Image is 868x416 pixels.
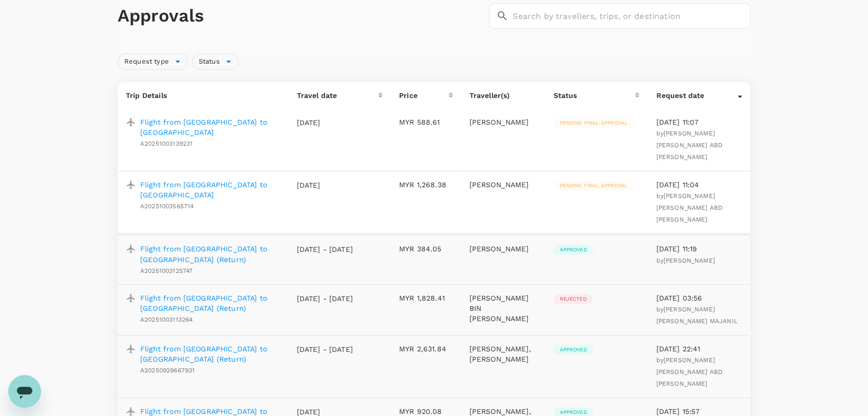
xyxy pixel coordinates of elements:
p: [PERSON_NAME] [469,244,537,254]
a: Flight from [GEOGRAPHIC_DATA] to [GEOGRAPHIC_DATA] (Return) [140,244,280,264]
p: [DATE] 22:41 [656,344,742,354]
a: Flight from [GEOGRAPHIC_DATA] to [GEOGRAPHIC_DATA] (Return) [140,293,280,313]
span: Request type [118,57,175,67]
p: MYR 1,268.38 [399,180,453,190]
p: [PERSON_NAME], [PERSON_NAME] [469,344,537,364]
span: A20251003113264 [140,316,193,323]
p: [DATE] - [DATE] [296,344,353,354]
span: Pending final approval [553,120,633,127]
div: Status [192,53,239,70]
p: [PERSON_NAME] [469,180,537,190]
p: Trip Details [126,90,280,101]
span: [PERSON_NAME] [PERSON_NAME] MAJANIL [656,306,737,325]
p: MYR 1,828.41 [399,293,453,303]
span: by [656,130,723,161]
span: Rejected [553,295,592,303]
span: [PERSON_NAME] [PERSON_NAME] ABD [PERSON_NAME] [656,192,723,223]
p: [DATE] 11:07 [656,117,742,127]
a: Flight from [GEOGRAPHIC_DATA] to [GEOGRAPHIC_DATA] (Return) [140,344,280,364]
a: Flight from [GEOGRAPHIC_DATA] to [GEOGRAPHIC_DATA] [140,117,280,137]
div: Travel date [296,90,378,101]
p: Traveller(s) [469,90,537,101]
p: [DATE] 11:04 [656,180,742,190]
span: A20251003565714 [140,203,194,210]
p: [DATE] 11:19 [656,244,742,254]
span: [PERSON_NAME] [664,257,715,264]
p: [PERSON_NAME] [469,117,537,127]
p: [DATE] 03:56 [656,293,742,303]
input: Search by travellers, trips, or destination [513,3,750,29]
span: [PERSON_NAME] [PERSON_NAME] ABD [PERSON_NAME] [656,130,723,161]
div: Request type [118,53,188,70]
span: [PERSON_NAME] [PERSON_NAME] ABD [PERSON_NAME] [656,356,723,387]
span: by [656,257,714,264]
p: MYR 588.61 [399,117,453,127]
a: Flight from [GEOGRAPHIC_DATA] to [GEOGRAPHIC_DATA] [140,180,280,200]
iframe: Button to launch messaging window [8,375,41,408]
p: [DATE] - [DATE] [296,244,353,254]
span: Pending final approval [553,182,633,189]
div: Price [399,90,448,101]
p: MYR 2,631.84 [399,344,453,354]
div: Request date [656,90,738,101]
h1: Approvals [118,5,485,27]
span: A20251003125747 [140,267,193,274]
p: [DATE] [296,117,353,128]
span: Approved [553,346,593,353]
span: A20251003139231 [140,140,193,147]
span: Approved [553,409,593,416]
span: by [656,192,723,223]
span: A20250929667931 [140,367,195,374]
p: [DATE] - [DATE] [296,293,353,304]
p: MYR 384.05 [399,244,453,254]
p: [DATE] [296,180,353,190]
span: by [656,306,737,325]
span: Status [193,57,226,67]
span: Approved [553,246,593,253]
p: [PERSON_NAME] BIN [PERSON_NAME] [469,293,537,324]
span: by [656,356,723,387]
div: Status [553,90,635,101]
